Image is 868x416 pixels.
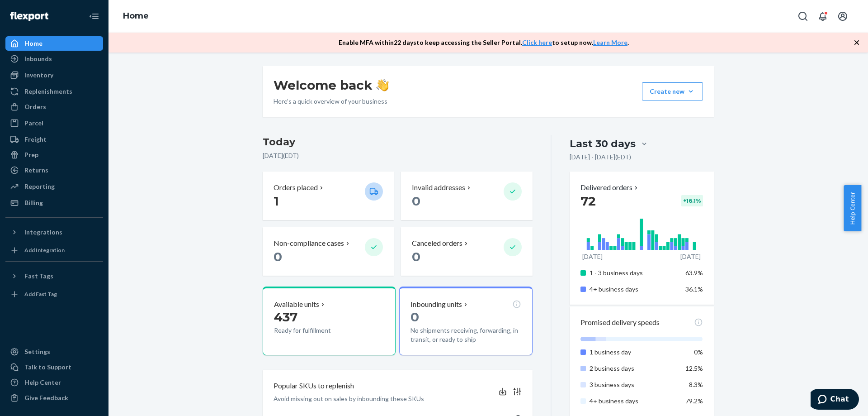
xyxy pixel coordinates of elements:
[274,97,389,106] p: Here’s a quick overview of your business
[24,119,43,128] div: Parcel
[24,150,38,159] div: Prep
[590,285,679,294] p: 4+ business days
[410,309,419,325] span: 0
[5,196,103,210] a: Billing
[274,309,297,325] span: 437
[5,360,103,374] button: Talk to Support
[274,238,344,249] p: Non-compliance cases
[24,198,43,207] div: Billing
[24,246,65,254] div: Add Integration
[681,195,703,206] div: + 16.1 %
[590,268,679,277] p: 1 - 3 business days
[5,52,103,66] a: Inbounds
[412,238,462,249] p: Canceled orders
[522,38,552,46] a: Click here
[274,299,319,310] p: Available units
[85,7,103,25] button: Close Navigation
[5,391,103,405] button: Give Feedback
[274,193,279,209] span: 1
[263,135,533,149] h3: Today
[5,84,103,99] a: Replenishments
[263,151,533,160] p: [DATE] ( EDT )
[580,182,640,193] button: Delivered orders
[794,7,812,25] button: Open Search Box
[399,287,532,355] button: Inbounding units0No shipments receiving, forwarding, in transit, or ready to ship
[580,193,596,209] span: 72
[570,137,636,151] div: Last 30 days
[590,380,679,389] p: 3 business days
[580,317,660,328] p: Promised delivery speeds
[5,243,103,258] a: Add Integration
[685,269,703,277] span: 63.9%
[274,77,389,93] h1: Welcome back
[685,397,703,405] span: 79.2%
[5,163,103,177] a: Returns
[263,227,394,276] button: Non-compliance cases 0
[376,79,389,91] img: hand-wave emoji
[24,182,55,191] div: Reporting
[274,381,354,391] p: Popular SKUs to replenish
[274,326,358,335] p: Ready for fulfillment
[274,394,424,403] p: Avoid missing out on sales by inbounding these SKUs
[5,269,103,283] button: Fast Tags
[5,225,103,239] button: Integrations
[123,11,149,21] a: Home
[274,249,282,264] span: 0
[410,299,462,310] p: Inbounding units
[5,148,103,162] a: Prep
[5,36,103,51] a: Home
[24,102,46,111] div: Orders
[5,344,103,359] a: Settings
[24,378,61,387] div: Help Center
[24,272,53,281] div: Fast Tags
[339,38,629,47] p: Enable MFA within 22 days to keep accessing the Seller Portal. to setup now. .
[412,182,465,193] p: Invalid addresses
[593,38,627,46] a: Learn More
[590,348,679,357] p: 1 business day
[263,287,396,355] button: Available units437Ready for fulfillment
[410,326,521,344] p: No shipments receiving, forwarding, in transit, or ready to ship
[685,364,703,372] span: 12.5%
[570,153,631,162] p: [DATE] - [DATE] ( EDT )
[689,381,703,388] span: 8.3%
[5,68,103,82] a: Inventory
[116,3,156,29] ol: breadcrumbs
[274,182,318,193] p: Orders placed
[694,348,703,356] span: 0%
[24,363,71,372] div: Talk to Support
[685,285,703,293] span: 36.1%
[5,287,103,301] a: Add Fast Tag
[582,252,603,261] p: [DATE]
[24,166,48,175] div: Returns
[263,172,394,220] button: Orders placed 1
[10,12,48,21] img: Flexport logo
[24,71,53,80] div: Inventory
[24,290,57,298] div: Add Fast Tag
[24,87,72,96] div: Replenishments
[5,375,103,390] a: Help Center
[24,393,68,402] div: Give Feedback
[24,347,50,356] div: Settings
[24,39,42,48] div: Home
[844,185,861,231] button: Help Center
[642,82,703,100] button: Create new
[5,116,103,130] a: Parcel
[590,364,679,373] p: 2 business days
[24,135,47,144] div: Freight
[814,7,832,25] button: Open notifications
[680,252,701,261] p: [DATE]
[401,227,532,276] button: Canceled orders 0
[412,193,420,209] span: 0
[24,228,62,237] div: Integrations
[5,179,103,194] a: Reporting
[401,172,532,220] button: Invalid addresses 0
[412,249,420,264] span: 0
[24,54,52,63] div: Inbounds
[834,7,852,25] button: Open account menu
[811,389,859,411] iframe: Opens a widget where you can chat to one of our agents
[5,100,103,114] a: Orders
[590,397,679,406] p: 4+ business days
